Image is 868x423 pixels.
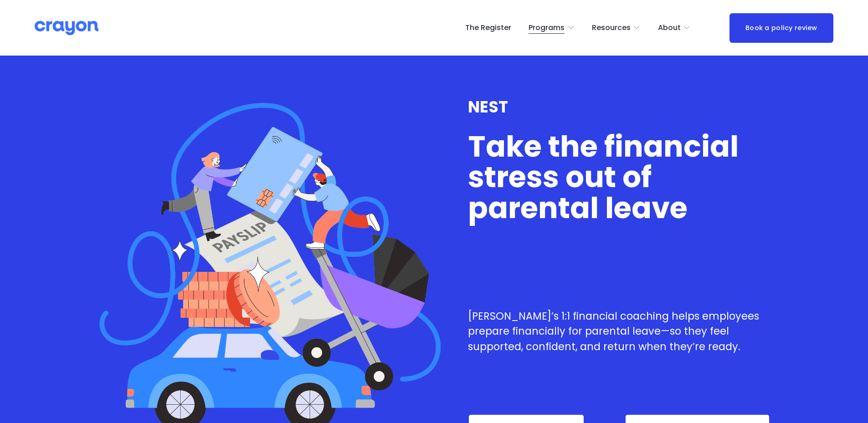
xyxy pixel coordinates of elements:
a: The Register [465,20,511,35]
h1: Take the financial stress out of parental leave [468,131,776,224]
a: Book a policy review [729,13,833,43]
span: Resources [592,21,631,35]
h3: NEST [468,98,776,116]
span: Programs [529,21,565,35]
p: [PERSON_NAME]’s 1:1 financial coaching helps employees prepare financially for parental leave—so ... [468,309,776,355]
a: folder dropdown [529,20,575,35]
a: folder dropdown [658,20,691,35]
a: folder dropdown [592,20,641,35]
img: Crayon [35,20,98,36]
span: About [658,21,681,35]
